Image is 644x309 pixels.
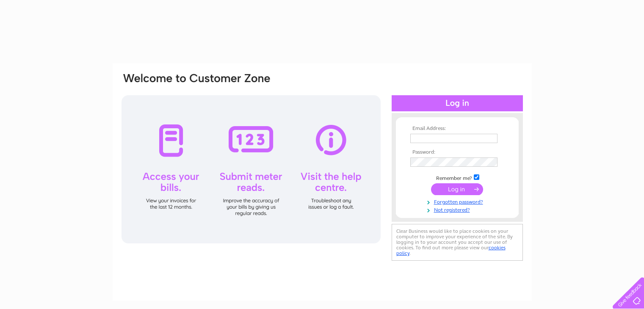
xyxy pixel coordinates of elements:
td: Remember me? [408,173,506,182]
a: cookies policy [396,245,506,256]
th: Password: [408,149,506,155]
th: Email Address: [408,126,506,132]
input: Submit [431,183,483,195]
a: Forgotten password? [410,197,506,205]
a: Not registered? [410,205,506,213]
div: Clear Business would like to place cookies on your computer to improve your experience of the sit... [392,224,523,261]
